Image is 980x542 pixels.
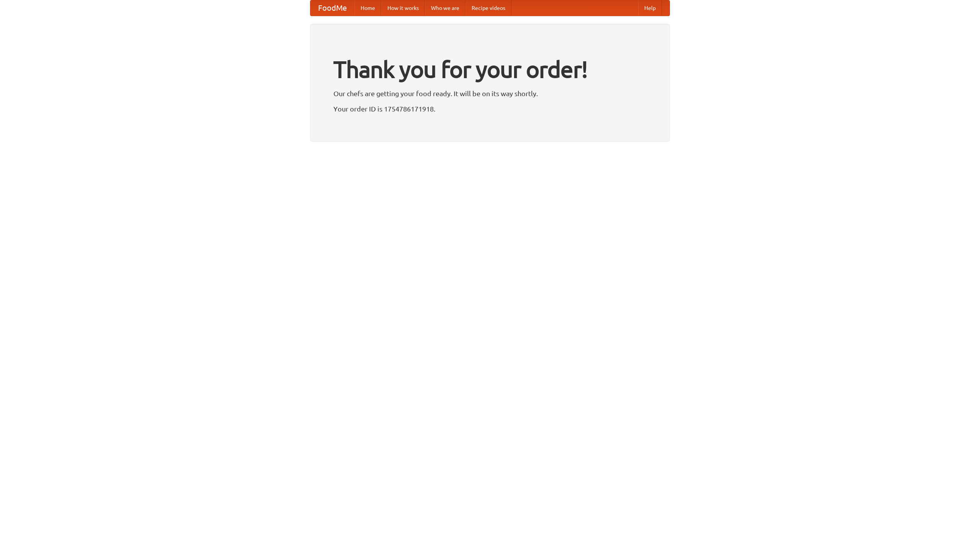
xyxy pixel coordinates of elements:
p: Your order ID is 1754786171918. [333,103,647,115]
a: Recipe videos [465,0,511,16]
a: How it works [381,0,425,16]
p: Our chefs are getting your food ready. It will be on its way shortly. [333,88,647,99]
a: FoodMe [310,0,354,16]
h1: Thank you for your order! [333,51,647,88]
a: Help [638,0,662,16]
a: Who we are [425,0,465,16]
a: Home [354,0,381,16]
